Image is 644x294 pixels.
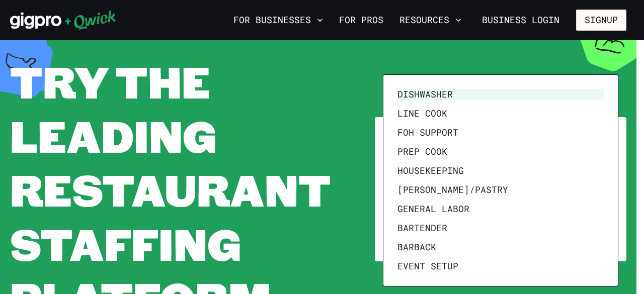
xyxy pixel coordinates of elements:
[393,123,608,142] li: FOH Support
[393,238,608,257] li: Barback
[393,161,608,180] li: Housekeeping
[393,85,608,104] li: Dishwasher
[393,142,608,161] li: Prep Cook
[393,104,608,123] li: Line Cook
[393,219,608,238] li: Bartender
[393,257,608,276] li: Event Setup
[393,200,608,219] li: General Labor
[393,180,608,200] li: [PERSON_NAME]/Pastry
